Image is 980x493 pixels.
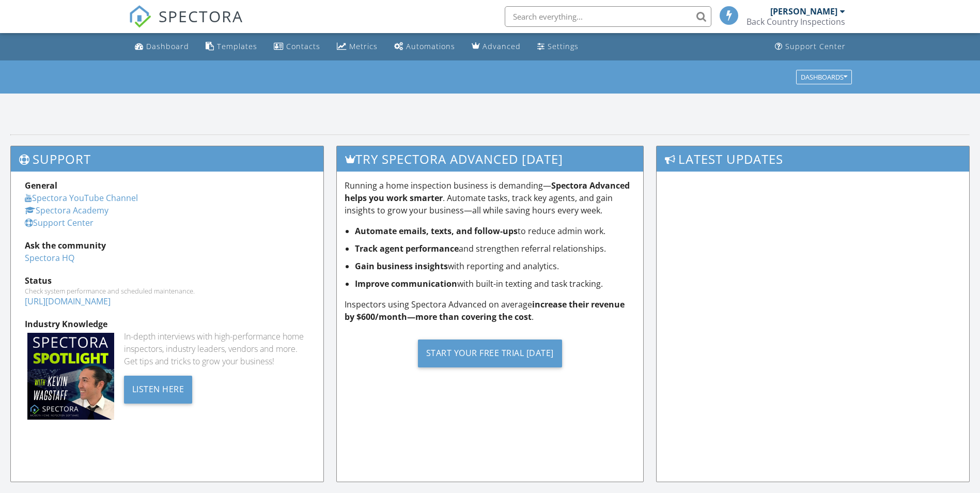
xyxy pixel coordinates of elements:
[771,37,850,56] a: Support Center
[27,333,114,420] img: Spectoraspolightmain
[337,146,643,172] h3: Try spectora advanced [DATE]
[349,41,378,51] div: Metrics
[25,274,309,287] div: Status
[406,41,455,51] div: Automations
[355,243,459,254] strong: Track agent performance
[124,376,193,404] div: Listen Here
[25,296,111,307] a: [URL][DOMAIN_NAME]
[355,278,635,290] li: with built-in texting and task tracking.
[483,41,521,51] div: Advanced
[159,5,243,27] span: SPECTORA
[124,383,193,394] a: Listen Here
[796,70,852,84] button: Dashboards
[333,37,382,56] a: Metrics
[345,298,635,323] p: Inspectors using Spectora Advanced on average .
[129,5,151,28] img: The Best Home Inspection Software - Spectora
[25,287,309,295] div: Check system performance and scheduled maintenance.
[505,6,711,27] input: Search everything...
[746,17,845,27] div: Back Country Inspections
[124,330,309,367] div: In-depth interviews with high-performance home inspectors, industry leaders, vendors and more. Ge...
[657,146,969,172] h3: Latest Updates
[25,180,57,191] strong: General
[345,299,625,322] strong: increase their revenue by $600/month—more than covering the cost
[548,41,579,51] div: Settings
[201,37,261,56] a: Templates
[25,252,74,264] a: Spectora HQ
[355,260,635,272] li: with reporting and analytics.
[25,205,108,216] a: Spectora Academy
[25,239,309,252] div: Ask the community
[355,242,635,255] li: and strengthen referral relationships.
[129,14,243,36] a: SPECTORA
[770,6,837,17] div: [PERSON_NAME]
[468,37,525,56] a: Advanced
[345,331,635,375] a: Start Your Free Trial [DATE]
[286,41,320,51] div: Contacts
[785,41,846,51] div: Support Center
[355,260,448,272] strong: Gain business insights
[25,318,309,330] div: Industry Knowledge
[533,37,583,56] a: Settings
[345,180,630,204] strong: Spectora Advanced helps you work smarter
[131,37,193,56] a: Dashboard
[801,73,847,81] div: Dashboards
[390,37,459,56] a: Automations (Basic)
[355,225,635,237] li: to reduce admin work.
[355,278,457,289] strong: Improve communication
[25,192,138,204] a: Spectora YouTube Channel
[217,41,257,51] div: Templates
[418,340,562,367] div: Start Your Free Trial [DATE]
[25,217,94,228] a: Support Center
[11,146,323,172] h3: Support
[146,41,189,51] div: Dashboard
[355,225,518,237] strong: Automate emails, texts, and follow-ups
[270,37,324,56] a: Contacts
[345,179,635,217] p: Running a home inspection business is demanding— . Automate tasks, track key agents, and gain ins...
